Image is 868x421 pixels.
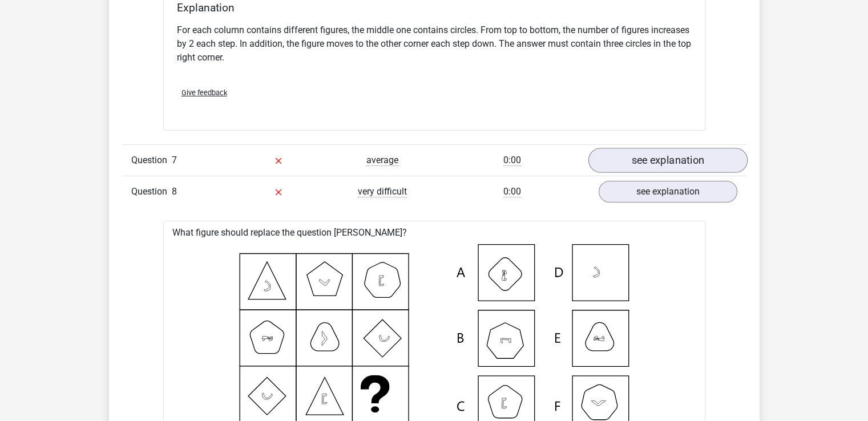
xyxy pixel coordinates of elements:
a: see explanation [588,148,747,173]
span: average [366,155,398,166]
span: very difficult [358,186,407,197]
p: For each column contains different figures, the middle one contains circles. From top to bottom, ... [177,23,692,64]
span: 0:00 [503,186,521,197]
span: 7 [172,155,177,165]
span: Give feedback [181,88,227,97]
h4: Explanation [177,1,692,14]
span: 8 [172,186,177,197]
span: 0:00 [503,155,521,166]
span: Question [131,185,172,199]
span: Question [131,153,172,167]
a: see explanation [599,181,737,203]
